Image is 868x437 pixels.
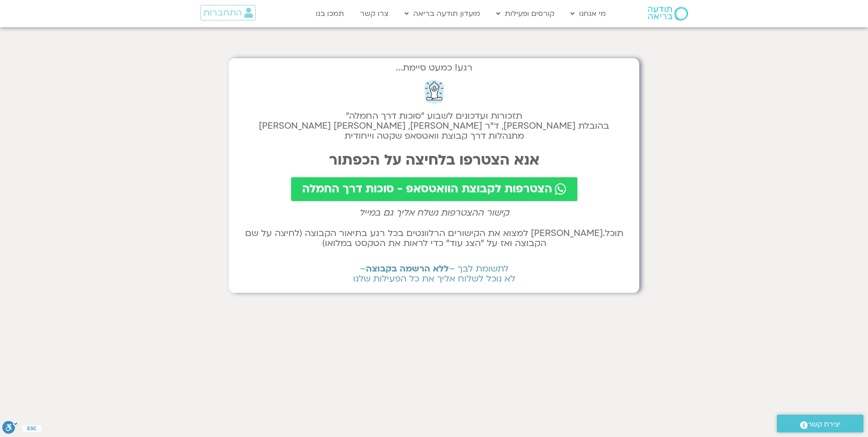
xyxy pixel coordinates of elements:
[203,8,242,18] span: התחברות
[400,5,485,22] a: מועדון תודעה בריאה
[366,263,449,275] b: ללא הרשמה בקבוצה
[302,183,552,196] span: הצטרפות לקבוצת הוואטסאפ - סוכות דרך החמלה
[492,5,559,22] a: קורסים ופעילות
[238,152,630,168] h2: אנא הצטרפו בלחיצה על הכפתור
[355,5,393,22] a: צרו קשר
[238,111,630,141] h2: תזכורות ועדכונים לשבוע "סוכות דרך החמלה" בהובלת [PERSON_NAME], ד״ר [PERSON_NAME], [PERSON_NAME] [...
[238,208,630,218] h2: קישור ההצטרפות נשלח אליך גם במייל
[648,7,688,20] img: תודעה בריאה
[238,228,630,248] h2: תוכל.[PERSON_NAME] למצוא את הקישורים הרלוונטים בכל רגע בתיאור הקבוצה (לחיצה על שם הקבוצה ואז על ״...
[238,67,630,68] h2: רגע! כמעט סיימת...
[566,5,611,22] a: מי אנחנו
[291,177,577,201] a: הצטרפות לקבוצת הוואטסאפ - סוכות דרך החמלה
[238,264,630,284] h2: לתשומת לבך – – לא נוכל לשלוח אליך את כל הפעילות שלנו
[311,5,349,22] a: תמכו בנו
[777,415,863,432] a: יצירת קשר
[200,5,256,20] a: התחברות
[808,418,841,431] span: יצירת קשר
